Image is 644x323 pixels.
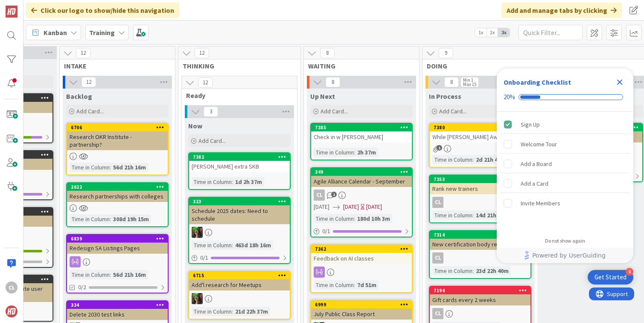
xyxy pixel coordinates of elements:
[354,214,355,223] span: :
[430,287,530,305] div: 7194Gift cards every 2 weeks
[588,270,633,284] div: Open Get Started checklist, remaining modules: 4
[6,6,17,18] img: Visit kanbanzone.com
[311,131,412,142] div: Check in w [PERSON_NAME]
[500,115,630,134] div: Sign Up is complete.
[200,253,208,262] span: 0 / 1
[189,153,290,172] div: 7382[PERSON_NAME] extra SKB
[475,28,487,37] span: 1x
[310,123,413,160] a: 7385Check in w [PERSON_NAME]Time in Column:2h 37m
[434,232,530,238] div: 7314
[189,153,290,161] div: 7382
[64,62,164,70] span: INTAKE
[315,302,412,308] div: 6999
[311,245,412,264] div: 7362Feedback on AI classes
[504,93,515,101] div: 20%
[233,307,270,316] div: 21d 22h 37m
[501,248,629,263] a: Powered by UserGuiding
[189,198,290,224] div: 323Schedule 2025 dates: Need to schedule
[430,231,530,239] div: 7314
[18,1,39,12] span: Support
[594,273,627,282] div: Get Started
[314,190,325,201] div: CL
[429,230,531,279] a: 7314New certification body researchCLTime in Column:23d 22h 40m
[472,155,474,164] span: :
[311,190,412,201] div: CL
[70,214,110,224] div: Time in Column
[233,177,264,187] div: 1d 2h 37m
[189,272,290,290] div: 6715Add'l research for Meetups
[331,192,337,197] span: 1
[78,283,86,292] span: 0/2
[532,250,606,261] span: Powered by UserGuiding
[432,155,472,164] div: Time in Column
[189,279,290,290] div: Add'l research for Meetups
[430,131,530,142] div: While [PERSON_NAME] Away
[71,236,168,242] div: 6839
[66,92,92,101] span: Backlog
[430,287,530,294] div: 7194
[437,145,442,151] span: 1
[110,214,111,224] span: :
[189,272,290,279] div: 6715
[67,301,168,320] div: 334Delete 2030 test links
[314,214,354,223] div: Time in Column
[315,124,412,130] div: 7385
[487,28,498,37] span: 2x
[233,240,273,250] div: 463d 18h 16m
[315,246,412,252] div: 7362
[434,287,530,293] div: 7194
[474,266,511,276] div: 23d 22h 40m
[189,227,290,238] div: SL
[71,184,168,190] div: 2622
[501,3,622,18] div: Add and manage tabs by clicking
[430,175,530,183] div: 7353
[429,92,461,101] span: In Process
[504,77,571,87] div: Onboarding Checklist
[67,124,168,131] div: 6706
[613,75,627,89] div: Close Checklist
[70,270,110,279] div: Time in Column
[474,210,511,220] div: 14d 21h 28m
[430,175,530,194] div: 7353Rank new trainers
[82,77,96,87] span: 12
[67,124,168,150] div: 6706Research OKR Institute - partnership?
[521,198,560,208] div: Invite Members
[310,167,413,237] a: 349Agile Alliance Calendar - SeptemberCL[DATE][DATE][DATE]Time in Column:180d 10h 3m0/1
[429,175,531,223] a: 7353Rank new trainersCLTime in Column:14d 21h 28m
[188,271,291,320] a: 6715Add'l research for MeetupsSLTime in Column:21d 22h 37m
[320,48,335,58] span: 8
[67,235,168,243] div: 6839
[474,155,508,164] div: 2d 21h 49m
[432,210,472,220] div: Time in Column
[314,280,354,290] div: Time in Column
[193,199,290,204] div: 323
[195,48,209,58] span: 12
[497,248,633,263] div: Footer
[71,302,168,308] div: 334
[67,301,168,309] div: 334
[192,240,232,250] div: Time in Column
[521,159,552,169] div: Add a Board
[427,62,639,70] span: DOING
[189,161,290,172] div: [PERSON_NAME] extra SKB
[500,174,630,193] div: Add a Card is incomplete.
[67,183,168,202] div: 2622Research partnerships with colleges
[500,154,630,173] div: Add a Board is incomplete.
[430,231,530,250] div: 7314New certification body research
[67,235,168,254] div: 6839Redesign SA Listings Pages
[188,197,291,264] a: 323Schedule 2025 dates: Need to scheduleSLTime in Column:463d 18h 16m0/1
[232,240,233,250] span: :
[189,205,290,224] div: Schedule 2025 dates: Need to schedule
[67,131,168,150] div: Research OKR Institute - partnership?
[67,183,168,191] div: 2622
[463,78,473,82] div: Min 1
[89,28,115,37] b: Training
[111,214,151,224] div: 308d 19h 15m
[311,301,412,308] div: 6999
[432,252,443,264] div: CL
[430,124,530,142] div: 7380While [PERSON_NAME] Away
[497,112,633,232] div: Checklist items
[204,107,218,117] span: 3
[189,293,290,304] div: SL
[430,294,530,305] div: Gift cards every 2 weeks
